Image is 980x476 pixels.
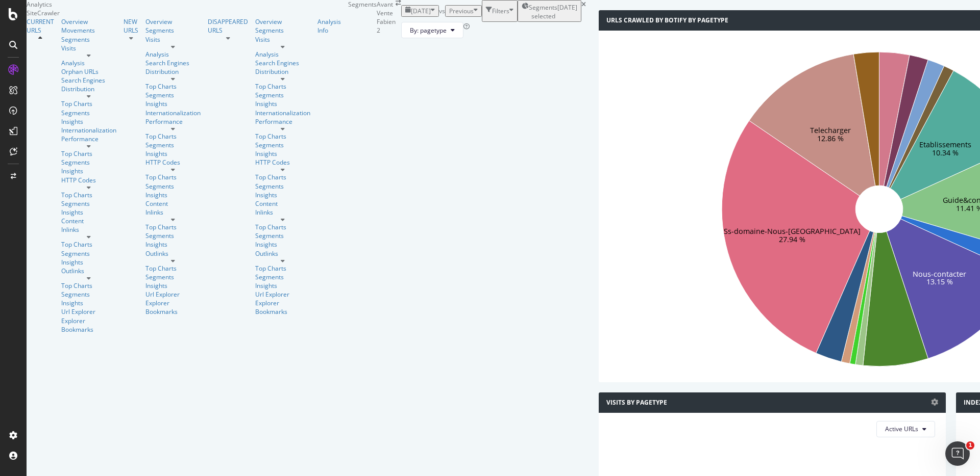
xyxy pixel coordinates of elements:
a: HTTP Codes [145,158,201,167]
text: Telecharger [810,125,851,135]
a: Outlinks [145,249,201,258]
div: Insights [61,299,116,307]
a: Insights [145,281,201,290]
div: Segments [61,290,116,299]
div: Top Charts [61,191,116,199]
div: Top Charts [145,264,201,273]
div: Insights [145,149,201,158]
div: SiteCrawler [27,9,348,17]
div: Visits [61,44,116,52]
div: Segments [255,273,310,281]
text: 12.86 % [817,134,844,143]
div: Top Charts [61,99,116,108]
a: HTTP Codes [255,158,310,167]
a: Top Charts [61,281,116,290]
div: Content [145,199,201,208]
a: Segments [255,141,310,149]
a: Explorer Bookmarks [145,299,201,316]
div: Insights [145,240,201,249]
a: Segments [61,249,116,258]
div: Distribution [61,85,116,93]
a: Content [61,217,116,225]
a: Top Charts [145,223,201,231]
div: Search Engines [61,76,105,85]
a: Segments [255,91,310,99]
div: Top Charts [255,264,310,273]
span: Segments selected [529,3,557,20]
a: DISAPPEARED URLS [208,17,248,35]
a: Overview [255,17,310,26]
div: Top Charts [255,82,310,91]
text: Nous-contacter [913,269,966,279]
div: Internationalization [255,109,310,117]
div: HTTP Codes [61,176,116,184]
a: Insights [145,191,201,199]
a: Performance [255,117,310,126]
div: Movements [61,26,116,35]
a: Insights [255,191,310,199]
span: 2025 Sep. 15th [411,7,431,15]
div: Insights [255,99,310,108]
a: CURRENT URLS [27,17,54,35]
text: Ss-domaine-Nous-[GEOGRAPHIC_DATA] [724,227,861,236]
a: Analysis [145,50,201,59]
a: Distribution [145,67,201,76]
a: Analysis [61,59,116,67]
div: Performance [145,117,201,126]
a: Visits [145,35,201,44]
div: Top Charts [145,173,201,181]
a: Segments [61,158,116,167]
div: Segments [145,26,201,35]
a: Insights [61,258,116,267]
a: Top Charts [61,149,116,158]
a: Inlinks [61,225,116,234]
div: Orphan URLs [61,67,116,76]
div: Inlinks [255,208,310,217]
div: Segments [145,273,201,281]
a: Segments [145,231,201,240]
a: Search Engines [145,59,189,67]
div: Inlinks [145,208,201,217]
a: Distribution [255,67,310,76]
a: Internationalization [145,109,201,117]
div: Url Explorer [255,290,310,299]
a: NEW URLS [124,17,138,35]
div: Insights [255,240,310,249]
a: Performance [61,135,116,143]
span: 1 [966,441,974,449]
div: Insights [61,117,116,126]
a: Segments [145,141,201,149]
div: Insights [61,208,116,217]
a: Segments [145,182,201,191]
div: [DATE] [557,3,577,20]
a: Url Explorer [61,307,116,316]
iframe: Intercom live chat [945,441,970,466]
a: Internationalization [61,126,116,135]
a: Outlinks [61,267,116,275]
a: Visits [255,35,310,44]
a: Top Charts [255,132,310,141]
a: Analysis Info [317,17,341,35]
a: Segments [255,231,310,240]
a: Outlinks [255,249,310,258]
